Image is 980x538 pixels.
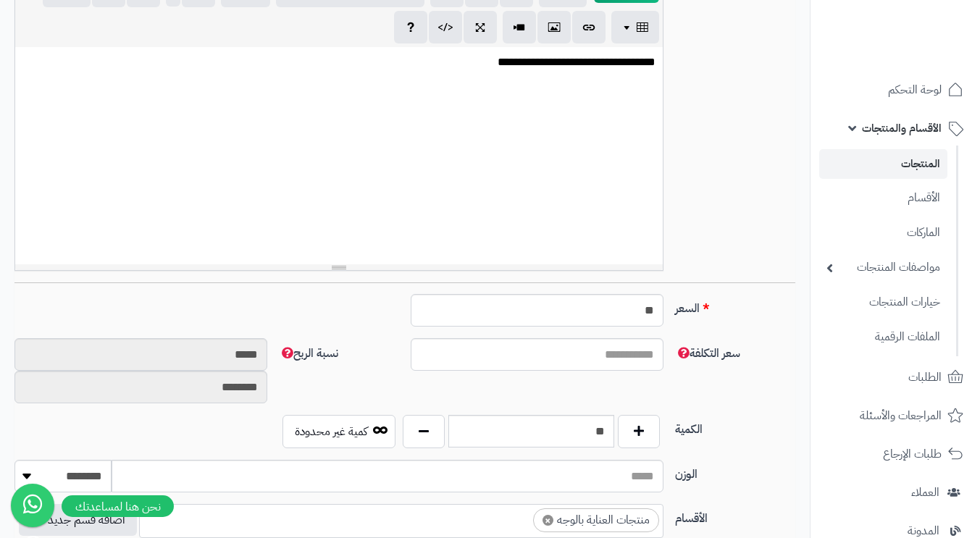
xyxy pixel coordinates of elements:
a: مواصفات المنتجات [819,252,947,283]
a: الطلبات [819,360,971,395]
span: المراجعات والأسئلة [860,405,942,426]
label: الكمية [669,415,801,438]
a: العملاء [819,475,971,510]
span: الأقسام والمنتجات [862,118,942,138]
a: لوحة التحكم [819,72,971,107]
span: طلبات الإرجاع [883,444,942,464]
a: خيارات المنتجات [819,287,947,318]
button: اضافة قسم جديد [19,504,137,536]
span: نسبة الربح [279,345,338,362]
a: المراجعات والأسئلة [819,398,971,433]
li: منتجات العناية بالوجه [533,508,659,532]
span: العملاء [911,482,939,503]
a: المنتجات [819,149,947,179]
label: السعر [669,294,801,317]
span: الطلبات [908,367,942,387]
label: الأقسام [669,504,801,527]
a: الماركات [819,217,947,248]
label: الوزن [669,460,801,483]
span: سعر التكلفة [675,345,740,362]
span: لوحة التحكم [888,80,942,100]
a: الملفات الرقمية [819,321,947,353]
a: طلبات الإرجاع [819,437,971,471]
a: الأقسام [819,182,947,214]
span: × [543,515,553,526]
